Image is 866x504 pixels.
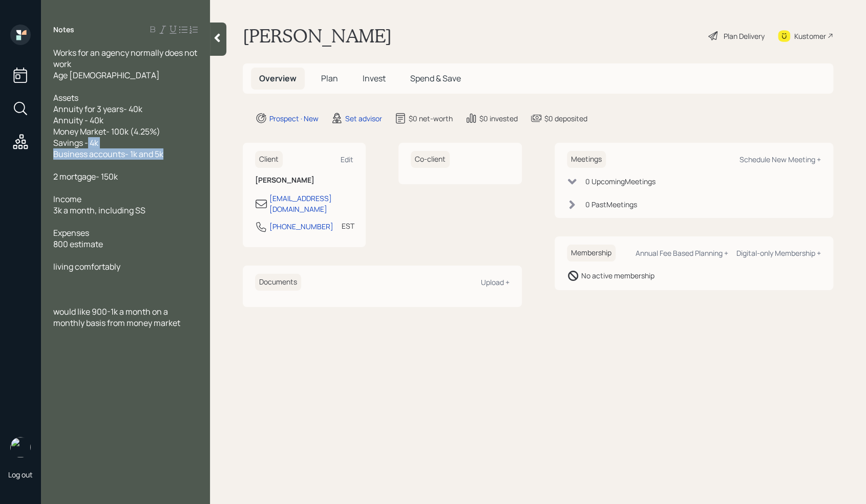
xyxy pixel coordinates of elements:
div: Schedule New Meeting + [740,155,821,164]
h6: Documents [255,274,301,291]
div: Prospect · New [269,113,319,124]
div: Annual Fee Based Planning + [636,248,728,258]
span: Plan [321,73,338,84]
span: 2 mortgage- 150k [53,171,118,182]
span: Age [DEMOGRAPHIC_DATA] [53,70,160,81]
div: Edit [341,155,353,164]
span: Money Market- 100k (4.25%) [53,126,160,137]
div: Digital-only Membership + [736,248,821,258]
img: retirable_logo.png [10,437,31,457]
label: Notes [53,25,74,35]
div: [EMAIL_ADDRESS][DOMAIN_NAME] [269,193,353,214]
span: would like 900-1k a month on a monthly basis from money market [53,306,180,328]
h1: [PERSON_NAME] [243,25,392,47]
span: Spend & Save [410,73,461,84]
div: Log out [8,470,33,479]
div: $0 net-worth [409,113,453,124]
div: EST [342,221,354,231]
span: Savings - 4k [53,137,98,148]
span: Assets [53,92,78,103]
div: [PHONE_NUMBER] [269,221,333,232]
h6: Meetings [567,151,606,168]
div: No active membership [581,270,654,281]
span: 3k a month, including SS [53,205,145,216]
div: Plan Delivery [724,31,765,41]
span: Works for an agency normally does not work [53,47,199,70]
span: Overview [259,73,297,84]
h6: [PERSON_NAME] [255,176,353,185]
div: $0 deposited [544,113,587,124]
span: living comfortably [53,261,120,272]
div: Set advisor [345,113,382,124]
span: Expenses [53,227,89,238]
span: Invest [363,73,386,84]
div: $0 invested [479,113,518,124]
div: Kustomer [794,31,826,41]
div: 0 Past Meeting s [585,199,637,210]
span: 800 estimate [53,238,103,250]
span: Income [53,193,81,205]
div: 0 Upcoming Meeting s [585,176,656,187]
span: Business accounts- 1k and 5k [53,148,163,160]
h6: Co-client [411,151,450,168]
span: Annuity for 3 years- 40k [53,103,142,115]
span: Annuity - 40k [53,115,103,126]
h6: Membership [567,245,616,261]
div: Upload + [481,277,510,287]
h6: Client [255,151,283,168]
